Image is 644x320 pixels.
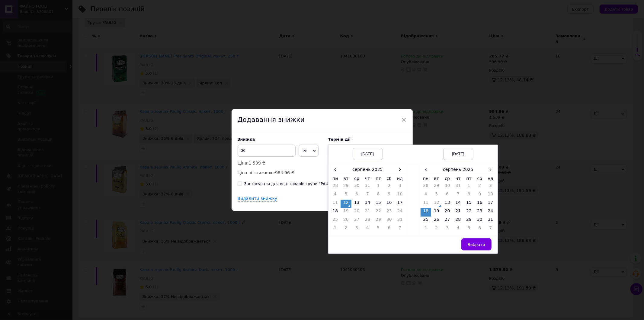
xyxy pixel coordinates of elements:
[431,200,442,208] td: 12
[463,174,474,183] th: пт
[351,174,362,183] th: ср
[384,183,395,191] td: 2
[362,225,373,233] td: 4
[431,225,442,233] td: 2
[453,191,464,200] td: 7
[431,183,442,191] td: 29
[395,174,405,183] th: нд
[421,191,431,200] td: 4
[485,191,496,200] td: 10
[485,225,496,233] td: 7
[238,160,322,166] p: Ціна:
[453,183,464,191] td: 31
[275,170,294,175] span: 984.96 ₴
[474,183,485,191] td: 2
[238,169,322,176] p: Ціна зі знижкою:
[341,174,351,183] th: вт
[362,174,373,183] th: чт
[373,174,384,183] th: пт
[341,225,351,233] td: 2
[442,174,453,183] th: ср
[474,174,485,183] th: сб
[431,165,485,174] th: серпень 2025
[442,225,453,233] td: 3
[431,174,442,183] th: вт
[463,200,474,208] td: 15
[238,137,255,142] span: Знижка
[249,161,265,165] span: 1 539 ₴
[421,200,431,208] td: 11
[238,196,277,202] div: Видалити знижку
[474,208,485,217] td: 23
[341,191,351,200] td: 5
[442,191,453,200] td: 6
[468,242,485,247] span: Вибрати
[351,183,362,191] td: 30
[395,225,405,233] td: 7
[351,200,362,208] td: 13
[421,165,431,174] span: ‹
[474,225,485,233] td: 6
[341,165,395,174] th: серпень 2025
[373,208,384,217] td: 22
[442,208,453,217] td: 20
[485,165,496,174] span: ›
[421,225,431,233] td: 1
[421,183,431,191] td: 28
[431,191,442,200] td: 5
[330,225,341,233] td: 1
[351,191,362,200] td: 6
[244,181,337,187] div: Застосувати для всіх товарів групи "PAULIG"
[463,217,474,225] td: 29
[463,225,474,233] td: 5
[384,174,395,183] th: сб
[328,137,407,142] label: Термін дії
[238,116,305,123] span: Додавання знижки
[453,174,464,183] th: чт
[474,191,485,200] td: 9
[453,208,464,217] td: 21
[453,225,464,233] td: 4
[421,217,431,225] td: 25
[373,225,384,233] td: 5
[351,225,362,233] td: 3
[384,191,395,200] td: 9
[453,200,464,208] td: 14
[341,183,351,191] td: 29
[442,183,453,191] td: 30
[373,183,384,191] td: 1
[453,217,464,225] td: 28
[395,183,405,191] td: 3
[463,183,474,191] td: 1
[463,191,474,200] td: 8
[401,115,407,125] span: ×
[431,208,442,217] td: 19
[442,200,453,208] td: 13
[395,191,405,200] td: 10
[384,200,395,208] td: 16
[330,191,341,200] td: 4
[421,174,431,183] th: пн
[351,208,362,217] td: 20
[474,217,485,225] td: 30
[373,200,384,208] td: 15
[373,217,384,225] td: 29
[485,174,496,183] th: нд
[330,217,341,225] td: 25
[341,217,351,225] td: 26
[330,200,341,208] td: 11
[330,183,341,191] td: 28
[485,183,496,191] td: 3
[373,191,384,200] td: 8
[443,148,473,160] div: [DATE]
[362,183,373,191] td: 31
[384,217,395,225] td: 30
[442,217,453,225] td: 27
[362,217,373,225] td: 28
[384,208,395,217] td: 23
[238,145,296,157] input: 0
[362,200,373,208] td: 14
[351,217,362,225] td: 27
[461,238,492,250] button: Вибрати
[353,148,383,160] div: [DATE]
